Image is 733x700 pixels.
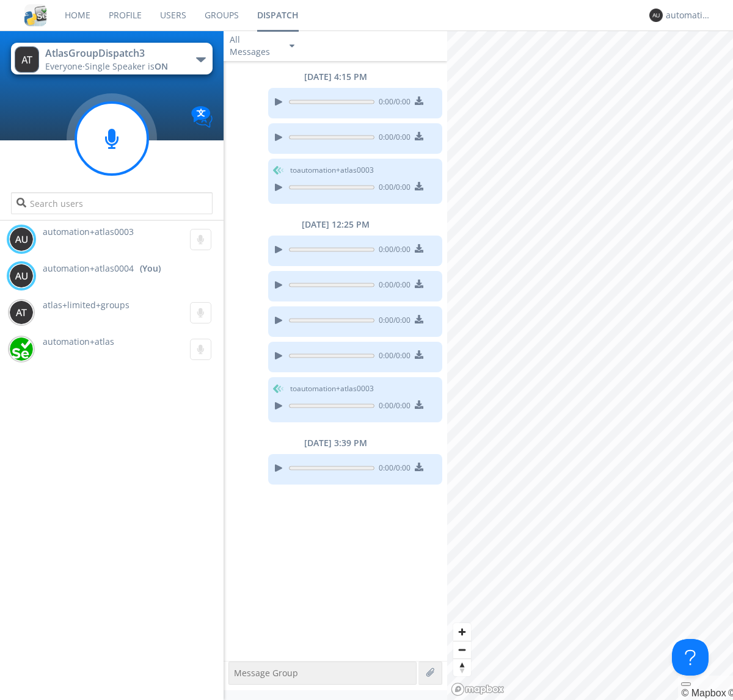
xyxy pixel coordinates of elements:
[43,226,134,237] span: automation+atlas0003
[224,218,447,231] div: [DATE] 12:25 PM
[666,9,712,21] div: automation+atlas0004
[374,132,410,145] span: 0:00 / 0:00
[290,383,374,394] span: to automation+atlas0003
[11,43,212,74] button: AtlasGroupDispatch3Everyone·Single Speaker isON
[24,4,46,26] img: cddb5a64eb264b2086981ab96f4c1ba7
[681,688,726,698] a: Mapbox
[415,280,423,288] img: download media button
[415,132,423,140] img: download media button
[9,227,34,251] img: 373638.png
[415,350,423,359] img: download media button
[453,641,471,659] button: Zoom out
[9,264,34,288] img: 373638.png
[415,315,423,323] img: download media button
[649,9,663,22] img: 373638.png
[45,46,183,60] div: AtlasGroupDispatch3
[453,641,471,659] span: Zoom out
[140,262,161,275] div: (You)
[374,463,410,476] span: 0:00 / 0:00
[290,45,294,48] img: caret-down-sm.svg
[415,96,423,105] img: download media button
[155,60,168,72] span: ON
[230,34,279,58] div: All Messages
[45,60,183,73] div: Everyone ·
[85,60,168,72] span: Single Speaker is
[374,400,410,414] span: 0:00 / 0:00
[9,337,34,361] img: d2d01cd9b4174d08988066c6d424eccd
[451,682,505,696] a: Mapbox logo
[11,192,212,214] input: Search users
[415,463,423,471] img: download media button
[681,682,691,686] button: Toggle attribution
[290,165,374,176] span: to automation+atlas0003
[15,46,39,73] img: 373638.png
[224,71,447,83] div: [DATE] 4:15 PM
[374,244,410,258] span: 0:00 / 0:00
[43,336,114,347] span: automation+atlas
[374,280,410,293] span: 0:00 / 0:00
[191,106,213,128] img: Translation enabled
[374,315,410,328] span: 0:00 / 0:00
[224,437,447,449] div: [DATE] 3:39 PM
[415,182,423,190] img: download media button
[43,299,129,311] span: atlas+limited+groups
[43,262,134,275] span: automation+atlas0004
[415,244,423,253] img: download media button
[9,300,34,325] img: 373638.png
[453,659,471,676] button: Reset bearing to north
[374,96,410,110] span: 0:00 / 0:00
[672,639,709,676] iframe: Toggle Customer Support
[415,400,423,409] img: download media button
[453,623,471,641] button: Zoom in
[374,182,410,195] span: 0:00 / 0:00
[374,350,410,364] span: 0:00 / 0:00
